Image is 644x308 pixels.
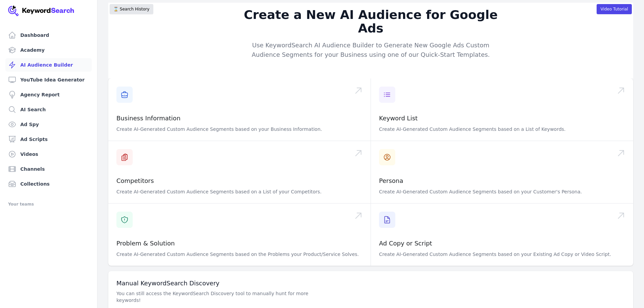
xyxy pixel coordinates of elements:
[379,115,418,122] a: Keyword List
[241,8,501,35] h2: Create a New AI Audience for Google Ads
[5,73,92,87] a: YouTube Idea Generator
[5,118,92,131] a: Ad Spy
[5,28,92,42] a: Dashboard
[116,240,175,247] a: Problem & Solution
[5,177,92,191] a: Collections
[116,177,154,184] a: Competitors
[5,162,92,176] a: Channels
[8,5,74,16] img: Your Company
[5,147,92,161] a: Videos
[116,115,180,122] a: Business Information
[116,279,625,287] h3: Manual KeywordSearch Discovery
[5,58,92,72] a: AI Audience Builder
[241,41,501,60] p: Use KeywordSearch AI Audience Builder to Generate New Google Ads Custom Audience Segments for you...
[379,177,403,184] a: Persona
[110,4,153,14] button: ⌛️ Search History
[5,133,92,146] a: Ad Scripts
[5,103,92,116] a: AI Search
[5,88,92,101] a: Agency Report
[5,43,92,57] a: Academy
[116,290,311,304] p: You can still access the KeywordSearch Discovery tool to manually hunt for more keywords!
[8,200,89,208] div: Your teams
[597,4,632,14] button: Video Tutorial
[379,240,432,247] a: Ad Copy or Script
